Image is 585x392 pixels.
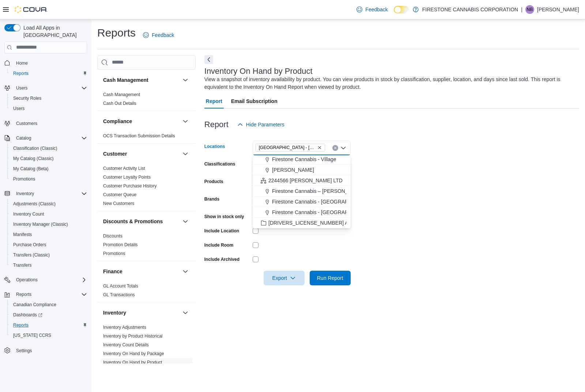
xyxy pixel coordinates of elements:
button: Compliance [181,117,190,126]
div: View a snapshot of inventory availability by product. You can view products in stock by classific... [204,76,575,91]
span: Dashboards [10,311,87,319]
span: Manifests [13,232,32,237]
span: 2244566 [PERSON_NAME] LTD [268,177,343,184]
span: Home [13,58,87,68]
span: Inventory Manager (Classic) [10,220,87,229]
a: Home [13,59,31,68]
button: Firestone Cannabis - [GEOGRAPHIC_DATA] [253,207,351,218]
span: Discounts [103,233,122,239]
span: Customer Queue [103,192,136,198]
a: Adjustments (Classic) [10,199,58,208]
span: OCS Transaction Submission Details [103,133,175,139]
span: Hide Parameters [246,121,284,128]
button: Reports [7,68,90,79]
button: Customers [1,118,90,129]
span: Export [268,271,300,285]
span: My Catalog (Beta) [10,164,87,173]
a: Security Roles [10,94,44,103]
button: Operations [1,275,90,285]
span: Firestone Cannabis - Village [272,156,336,163]
h1: Reports [97,26,136,40]
button: Users [7,103,90,114]
button: Cash Management [181,76,190,84]
a: Reports [10,321,31,330]
span: Purchase Orders [13,242,46,248]
button: Users [1,83,90,93]
button: Export [264,271,305,285]
span: Customers [16,121,37,126]
span: Transfers (Classic) [10,251,87,259]
button: Cash Management [103,76,180,84]
div: Discounts & Promotions [97,232,196,261]
a: [US_STATE] CCRS [10,331,54,340]
button: Remove Cannabis Station - Edmonton from selection in this group [317,145,322,150]
label: Products [204,179,223,184]
span: Adjustments (Classic) [10,199,87,208]
button: Inventory [181,308,190,317]
a: Users [10,104,27,113]
a: Discounts [103,233,122,239]
a: My Catalog (Beta) [10,164,52,173]
h3: Customer [103,150,127,157]
span: Cannabis Station - Edmonton [256,144,325,152]
span: My Catalog (Beta) [13,166,49,172]
h3: Report [204,120,229,129]
span: Customers [13,119,87,128]
span: Inventory On Hand by Package [103,351,164,357]
a: Inventory Manager (Classic) [10,220,71,229]
button: Purchase Orders [7,240,90,250]
button: Discounts & Promotions [181,217,190,226]
button: Canadian Compliance [7,300,90,310]
a: Feedback [354,2,390,17]
span: Inventory [13,189,87,198]
span: Reports [10,321,87,330]
a: Promotions [103,251,125,256]
div: Customer [97,164,196,211]
span: Feedback [152,31,174,39]
nav: Complex example [4,55,87,375]
a: Inventory Adjustments [103,325,146,330]
div: Choose from the following options [253,101,351,228]
h3: Inventory On Hand by Product [204,67,313,76]
div: nichol babiak [525,5,534,14]
button: [DRIVERS_LICENSE_NUMBER] Alberta LTD [253,218,351,228]
a: Customer Queue [103,192,136,197]
span: Home [16,60,28,66]
a: Cash Management [103,92,140,97]
span: Manifests [10,230,87,239]
a: Inventory On Hand by Product [103,360,162,365]
button: Inventory Count [7,209,90,219]
button: Clear input [332,145,338,151]
span: Users [13,106,24,111]
span: [DRIVERS_LICENSE_NUMBER] Alberta LTD [268,219,372,227]
label: Classifications [204,161,235,167]
a: Cash Out Details [103,101,136,106]
a: Manifests [10,230,35,239]
a: Promotion Details [103,242,138,247]
button: Inventory [13,189,37,198]
a: Inventory by Product Historical [103,334,163,339]
span: Cash Out Details [103,100,136,106]
span: Customer Activity List [103,165,145,171]
button: Next [204,55,213,64]
span: Inventory Count Details [103,342,149,348]
span: Run Report [317,274,343,282]
a: GL Transactions [103,292,135,297]
a: Inventory Count Details [103,342,149,347]
span: Promotions [13,176,35,182]
span: Adjustments (Classic) [13,201,56,207]
span: Email Subscription [231,94,278,109]
span: GL Account Totals [103,283,138,289]
span: Inventory On Hand by Product [103,359,162,365]
a: Promotions [10,175,38,183]
h3: Cash Management [103,76,148,84]
span: Reports [13,290,87,299]
button: Inventory [103,309,180,316]
a: Customer Activity List [103,166,145,171]
button: Settings [1,345,90,355]
button: Discounts & Promotions [103,218,180,225]
button: Transfers [7,260,90,270]
h3: Discounts & Promotions [103,218,163,225]
a: Inventory On Hand by Package [103,351,164,356]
